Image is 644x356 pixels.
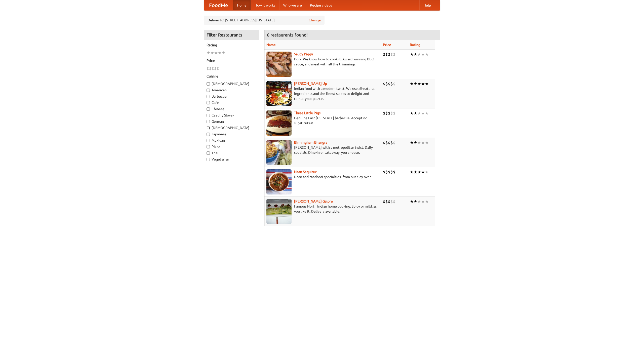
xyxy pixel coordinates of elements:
[207,107,210,111] input: Chinese
[207,114,210,117] input: Czech / Slovak
[294,140,327,144] a: Birmingham Bhangra
[393,52,395,57] li: $
[207,157,256,162] label: Vegetarian
[383,52,385,57] li: $
[207,100,256,105] label: Cafe
[390,169,393,175] li: $
[207,125,256,130] label: [DEMOGRAPHIC_DATA]
[207,132,256,137] label: Japanese
[388,169,390,175] li: $
[388,110,390,116] li: $
[207,58,256,63] h5: Price
[383,81,385,87] li: $
[410,169,414,175] li: ★
[204,0,233,10] a: FoodMe
[388,199,390,204] li: $
[212,66,214,71] li: $
[207,145,210,148] input: Pizza
[214,50,218,56] li: ★
[388,140,390,145] li: $
[207,81,256,86] label: [DEMOGRAPHIC_DATA]
[385,81,388,87] li: $
[385,199,388,204] li: $
[309,18,321,23] a: Change
[207,89,210,92] input: American
[207,113,256,118] label: Czech / Slovak
[207,126,210,130] input: [DEMOGRAPHIC_DATA]
[425,52,429,57] li: ★
[425,81,429,87] li: ★
[414,81,417,87] li: ★
[306,0,336,10] a: Recipe videos
[385,110,388,116] li: $
[204,30,259,40] h4: Filter Restaurants
[209,66,212,71] li: $
[421,169,425,175] li: ★
[410,52,414,57] li: ★
[421,110,425,116] li: ★
[266,140,292,165] img: bhangra.jpg
[266,199,292,224] img: currygalore.jpg
[207,82,210,86] input: [DEMOGRAPHIC_DATA]
[207,106,256,111] label: Chinese
[266,57,379,67] p: Pork. We know how to cook it. Award-winning BBQ sauce, and meat with all the trimmings.
[390,199,393,204] li: $
[421,81,425,87] li: ★
[383,140,385,145] li: $
[279,0,306,10] a: Who we are
[383,110,385,116] li: $
[251,0,279,10] a: How it works
[390,110,393,116] li: $
[414,52,417,57] li: ★
[421,199,425,204] li: ★
[210,50,214,56] li: ★
[414,110,417,116] li: ★
[417,169,421,175] li: ★
[217,66,219,71] li: $
[425,169,429,175] li: ★
[266,115,379,126] p: Genuine East [US_STATE] barbecue. Accept no substitutes!
[214,66,217,71] li: $
[207,50,210,56] li: ★
[294,82,327,86] a: [PERSON_NAME] Up
[266,86,379,101] p: Indian food with a modern twist. We use all-natural ingredients and the finest spices to delight ...
[385,169,388,175] li: $
[218,50,222,56] li: ★
[393,169,395,175] li: $
[266,204,379,214] p: Famous North Indian home cooking. Spicy or mild, as you like it. Delivery available.
[207,151,210,155] input: Thai
[266,174,379,179] p: Naan and tandoori specialties, from our clay oven.
[388,81,390,87] li: $
[266,52,292,77] img: saucy.jpg
[421,140,425,145] li: ★
[390,140,393,145] li: $
[207,144,256,149] label: Pizza
[390,81,393,87] li: $
[414,140,417,145] li: ★
[294,52,313,56] a: Saucy Piggy
[294,170,316,174] a: Naan Sequitur
[294,199,333,203] a: [PERSON_NAME] Galore
[207,101,210,104] input: Cafe
[207,158,210,161] input: Vegetarian
[393,140,395,145] li: $
[207,94,256,99] label: Barbecue
[266,169,292,194] img: naansequitur.jpg
[266,110,292,136] img: littlepigs.jpg
[425,199,429,204] li: ★
[294,111,320,115] a: Three Little Pigs
[417,140,421,145] li: ★
[393,110,395,116] li: $
[419,0,435,10] a: Help
[207,133,210,136] input: Japanese
[393,81,395,87] li: $
[388,52,390,57] li: $
[266,81,292,106] img: curryup.jpg
[207,95,210,98] input: Barbecue
[414,199,417,204] li: ★
[390,52,393,57] li: $
[410,43,420,47] a: Rating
